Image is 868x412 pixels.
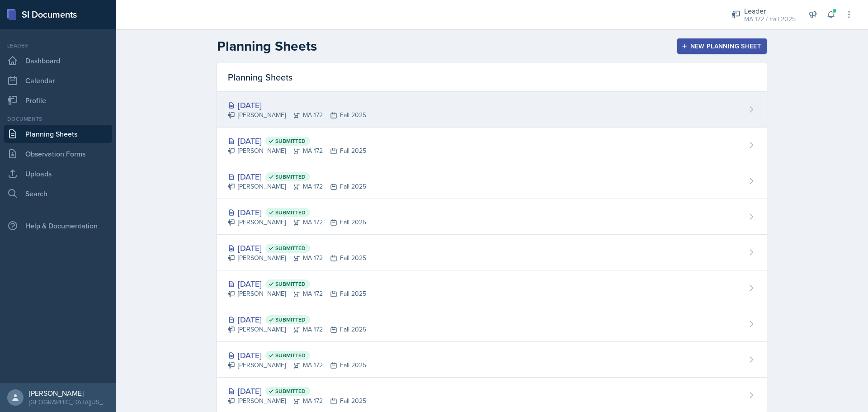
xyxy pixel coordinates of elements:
[228,206,366,218] div: [DATE]
[228,385,366,397] div: [DATE]
[4,217,112,235] div: Help & Documentation
[228,218,366,227] div: [PERSON_NAME] MA 172 Fall 2025
[275,280,306,288] span: Submitted
[4,185,112,203] a: Search
[4,115,112,123] div: Documents
[29,388,108,398] div: [PERSON_NAME]
[228,170,366,183] div: [DATE]
[4,145,112,163] a: Observation Forms
[217,342,767,378] a: [DATE] Submitted [PERSON_NAME]MA 172Fall 2025
[228,135,366,147] div: [DATE]
[4,71,112,90] a: Calendar
[228,360,366,370] div: [PERSON_NAME] MA 172 Fall 2025
[29,398,108,407] div: [GEOGRAPHIC_DATA][US_STATE] in [GEOGRAPHIC_DATA]
[683,43,761,50] div: New Planning Sheet
[275,245,306,252] span: Submitted
[217,38,317,54] h2: Planning Sheets
[217,92,767,128] a: [DATE] [PERSON_NAME]MA 172Fall 2025
[217,270,767,306] a: [DATE] Submitted [PERSON_NAME]MA 172Fall 2025
[228,99,366,111] div: [DATE]
[4,52,112,70] a: Dashboard
[228,289,366,298] div: [PERSON_NAME] MA 172 Fall 2025
[744,5,796,16] div: Leader
[228,182,366,191] div: [PERSON_NAME] MA 172 Fall 2025
[228,146,366,156] div: [PERSON_NAME] MA 172 Fall 2025
[275,173,306,180] span: Submitted
[275,316,306,323] span: Submitted
[4,91,112,109] a: Profile
[275,137,306,145] span: Submitted
[275,209,306,216] span: Submitted
[217,128,767,163] a: [DATE] Submitted [PERSON_NAME]MA 172Fall 2025
[228,110,366,120] div: [PERSON_NAME] MA 172 Fall 2025
[228,242,366,254] div: [DATE]
[228,313,366,326] div: [DATE]
[217,306,767,342] a: [DATE] Submitted [PERSON_NAME]MA 172Fall 2025
[217,163,767,199] a: [DATE] Submitted [PERSON_NAME]MA 172Fall 2025
[217,235,767,270] a: [DATE] Submitted [PERSON_NAME]MA 172Fall 2025
[275,388,306,395] span: Submitted
[744,14,796,24] div: MA 172 / Fall 2025
[217,63,767,92] div: Planning Sheets
[4,165,112,183] a: Uploads
[677,38,767,54] button: New Planning Sheet
[4,125,112,143] a: Planning Sheets
[228,349,366,361] div: [DATE]
[217,199,767,235] a: [DATE] Submitted [PERSON_NAME]MA 172Fall 2025
[275,352,306,359] span: Submitted
[228,278,366,290] div: [DATE]
[4,42,112,50] div: Leader
[228,396,366,406] div: [PERSON_NAME] MA 172 Fall 2025
[228,325,366,334] div: [PERSON_NAME] MA 172 Fall 2025
[228,253,366,263] div: [PERSON_NAME] MA 172 Fall 2025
